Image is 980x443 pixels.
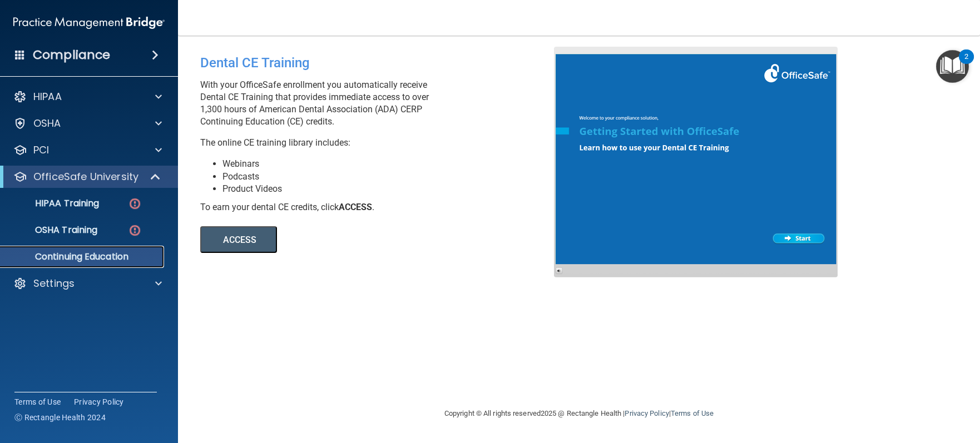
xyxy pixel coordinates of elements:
div: Copyright © All rights reserved 2025 @ Rectangle Health | | [376,396,782,431]
div: 2 [964,57,968,71]
p: Settings [33,277,75,290]
p: PCI [33,143,49,157]
button: Open Resource Center, 2 new notifications [936,50,969,83]
p: OSHA Training [7,225,97,236]
a: HIPAA [13,90,162,103]
p: Continuing Education [7,251,159,262]
p: With your OfficeSafe enrollment you automatically receive Dental CE Training that provides immedi... [200,79,562,128]
img: PMB logo [13,12,165,34]
a: OfficeSafe University [13,170,161,183]
div: Dental CE Training [200,47,562,79]
a: ACCESS [200,236,504,245]
div: To earn your dental CE credits, click . [200,201,562,213]
img: danger-circle.6113f641.png [128,197,142,211]
img: danger-circle.6113f641.png [128,223,142,237]
p: OSHA [33,117,61,130]
iframe: Drift Widget Chat Controller [788,364,967,409]
p: HIPAA Training [7,198,99,209]
a: PCI [13,143,162,157]
a: Terms of Use [14,396,61,407]
a: Privacy Policy [625,409,669,417]
p: OfficeSafe University [33,170,138,183]
li: Webinars [222,158,562,170]
a: OSHA [13,117,162,130]
a: Privacy Policy [74,396,124,407]
span: Ⓒ Rectangle Health 2024 [14,412,106,423]
a: Settings [13,277,162,290]
h4: Compliance [33,47,110,63]
p: The online CE training library includes: [200,137,562,149]
p: HIPAA [33,90,62,103]
button: ACCESS [200,226,277,253]
li: Product Videos [222,183,562,195]
b: ACCESS [339,202,372,212]
li: Podcasts [222,171,562,183]
a: Terms of Use [671,409,714,417]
